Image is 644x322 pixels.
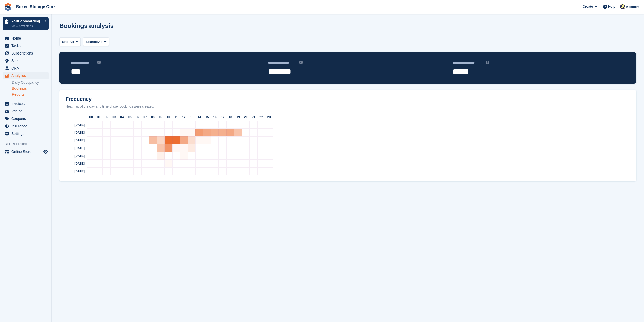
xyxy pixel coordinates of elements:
[11,65,42,72] span: CRM
[5,142,51,147] span: Storefront
[61,152,87,160] div: [DATE]
[61,167,87,175] div: [DATE]
[3,57,49,64] a: menu
[583,4,593,9] span: Create
[626,4,639,10] span: Account
[620,4,625,9] img: Adam Paul
[195,113,203,121] div: 14
[11,35,42,42] span: Home
[97,61,101,64] img: icon-info-grey-7440780725fd019a000dd9b08b2336e03edf1995a4989e88bcd33f0948082b44.svg
[11,57,42,64] span: Sites
[165,113,172,121] div: 10
[98,39,102,44] span: All
[61,121,87,129] div: [DATE]
[3,115,49,122] a: menu
[3,65,49,72] a: menu
[299,61,303,64] img: icon-info-grey-7440780725fd019a000dd9b08b2336e03edf1995a4989e88bcd33f0948082b44.svg
[149,113,157,121] div: 08
[3,130,49,137] a: menu
[180,113,188,121] div: 12
[11,108,42,115] span: Pricing
[3,148,49,155] a: menu
[172,113,180,121] div: 11
[61,136,87,144] div: [DATE]
[3,42,49,49] a: menu
[3,35,49,42] a: menu
[486,61,489,64] img: icon-info-grey-7440780725fd019a000dd9b08b2336e03edf1995a4989e88bcd33f0948082b44.svg
[61,144,87,152] div: [DATE]
[11,72,42,79] span: Analytics
[14,3,58,11] a: Boxed Storage Cork
[3,17,49,30] a: Your onboarding View next steps
[3,108,49,115] a: menu
[226,113,234,121] div: 18
[11,130,42,137] span: Settings
[43,149,49,155] a: Preview store
[11,42,42,49] span: Tasks
[3,100,49,107] a: menu
[87,113,95,121] div: 00
[95,113,103,121] div: 01
[118,113,126,121] div: 04
[61,96,634,102] h2: Frequency
[12,86,49,91] a: Bookings
[11,19,42,23] p: Your onboarding
[62,39,69,44] span: Site:
[126,113,134,121] div: 05
[141,113,149,121] div: 07
[59,37,81,46] button: Site: All
[11,24,42,28] p: View next steps
[257,113,265,121] div: 22
[61,129,87,136] div: [DATE]
[265,113,273,121] div: 23
[250,113,257,121] div: 21
[103,113,110,121] div: 02
[110,113,118,121] div: 03
[11,122,42,130] span: Insurance
[11,148,42,155] span: Online Store
[59,22,114,29] h1: Bookings analysis
[134,113,141,121] div: 06
[234,113,242,121] div: 19
[3,50,49,57] a: menu
[12,92,49,97] a: Reports
[3,72,49,79] a: menu
[12,80,49,85] a: Daily Occupancy
[608,4,615,9] span: Help
[242,113,250,121] div: 20
[203,113,211,121] div: 15
[86,39,98,44] span: Source:
[61,104,634,109] div: Heatmap of the day and time of day bookings were created.
[11,115,42,122] span: Coupons
[11,50,42,57] span: Subscriptions
[188,113,195,121] div: 13
[157,113,165,121] div: 09
[83,37,109,46] button: Source: All
[61,160,87,167] div: [DATE]
[69,39,74,44] span: All
[211,113,219,121] div: 16
[219,113,226,121] div: 17
[3,122,49,130] a: menu
[11,100,42,107] span: Invoices
[4,3,12,11] img: stora-icon-8386f47178a22dfd0bd8f6a31ec36ba5ce8667c1dd55bd0f319d3a0aa187defe.svg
